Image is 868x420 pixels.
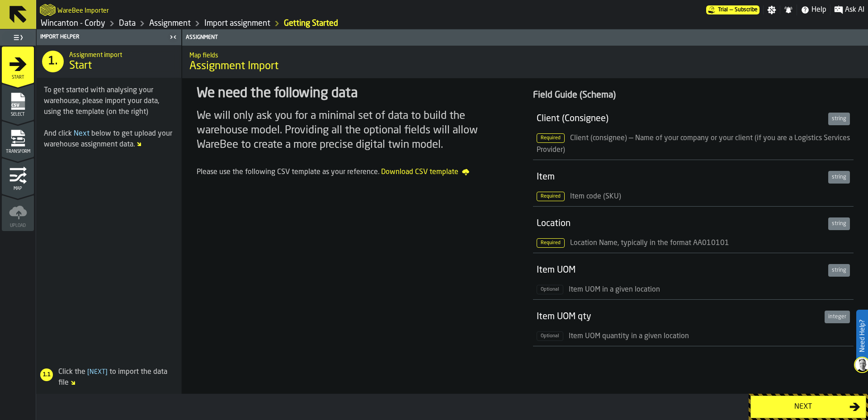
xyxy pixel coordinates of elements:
[537,285,563,294] span: Optional
[37,29,181,45] header: Import Helper
[197,85,518,102] div: We need the following data
[40,2,56,18] a: logo-header
[537,113,825,125] div: Client (Consignee)
[718,7,728,13] span: Trial
[750,396,866,418] button: button-Next
[167,32,179,42] label: button-toggle-Close me
[41,19,105,28] a: link-to-/wh/i/ace0e389-6ead-4668-b816-8dc22364bb41
[537,238,565,248] span: Required
[119,19,136,28] a: link-to-/wh/i/ace0e389-6ead-4668-b816-8dc22364bb41/data
[37,367,178,388] div: Click the to import the data file
[570,240,729,247] span: Location Name, typically in the format AA010101
[569,333,689,340] span: Item UOM quantity in a given location
[284,19,338,28] a: link-to-/wh/i/ace0e389-6ead-4668-b816-8dc22364bb41/import/assignment/baffde4c-fe08-45d0-8ccb-7403...
[182,29,868,46] header: Assignment
[780,5,797,14] label: button-toggle-Notifications
[706,5,759,14] div: Menu Subscription
[811,5,826,15] span: Help
[184,34,866,41] div: Assignment
[42,51,64,72] div: 1.
[2,223,34,228] span: Upload
[197,109,518,152] div: We will only ask you for a minimal set of data to build the warehouse model. Providing all the op...
[828,171,850,184] div: string
[40,18,452,29] nav: Breadcrumb
[182,46,868,78] div: title-Assignment Import
[2,195,34,231] li: menu Upload
[2,112,34,117] span: Select
[730,7,733,13] span: —
[2,158,34,194] li: menu Map
[105,369,108,375] span: ]
[74,130,90,137] span: Next
[2,186,34,191] span: Map
[537,311,821,323] div: Item UOM qty
[2,31,34,44] label: button-toggle-Toggle Full Menu
[533,89,854,102] div: Field Guide (Schema)
[87,369,90,375] span: [
[797,5,830,15] label: button-toggle-Help
[57,5,109,14] h2: Sub Title
[2,47,34,83] li: menu Start
[825,311,850,323] div: integer
[41,372,52,378] span: 1.1
[69,59,92,73] span: Start
[38,34,167,40] div: Import Helper
[537,192,565,201] span: Required
[149,19,191,28] a: link-to-/wh/i/ace0e389-6ead-4668-b816-8dc22364bb41/data/assignments/
[44,85,174,118] div: To get started with analysing your warehouse, please import your data, using the template (on the...
[570,193,621,200] span: Item code (SKU)
[706,5,759,14] a: link-to-/wh/i/ace0e389-6ead-4668-b816-8dc22364bb41/pricing/
[37,45,181,78] div: title-Start
[69,50,174,59] h2: Sub Title
[537,217,825,230] div: Location
[756,401,849,412] div: Next
[857,311,867,361] label: Need Help?
[735,7,758,13] span: Subscribe
[537,264,825,277] div: Item UOM
[828,217,850,230] div: string
[828,264,850,277] div: string
[2,149,34,154] span: Transform
[189,50,861,59] h2: Sub Title
[85,369,109,375] span: Next
[845,5,864,15] span: Ask AI
[764,5,780,14] label: button-toggle-Settings
[569,286,660,293] span: Item UOM in a given location
[2,121,34,157] li: menu Transform
[537,135,850,154] span: Client (consignee) — Name of your company or your client (if you are a Logistics Services Provider)
[44,128,174,150] div: And click below to get upload your warehouse assignment data.
[2,75,34,80] span: Start
[2,84,34,120] li: menu Select
[189,59,861,74] span: Assignment Import
[537,171,825,184] div: Item
[537,331,563,341] span: Optional
[381,167,469,179] a: Download CSV template
[204,19,270,28] a: link-to-/wh/i/ace0e389-6ead-4668-b816-8dc22364bb41/import/assignment/
[828,113,850,125] div: string
[197,169,379,176] span: Please use the following CSV template as your reference.
[537,133,565,143] span: Required
[830,5,868,15] label: button-toggle-Ask AI
[381,167,469,178] span: Download CSV template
